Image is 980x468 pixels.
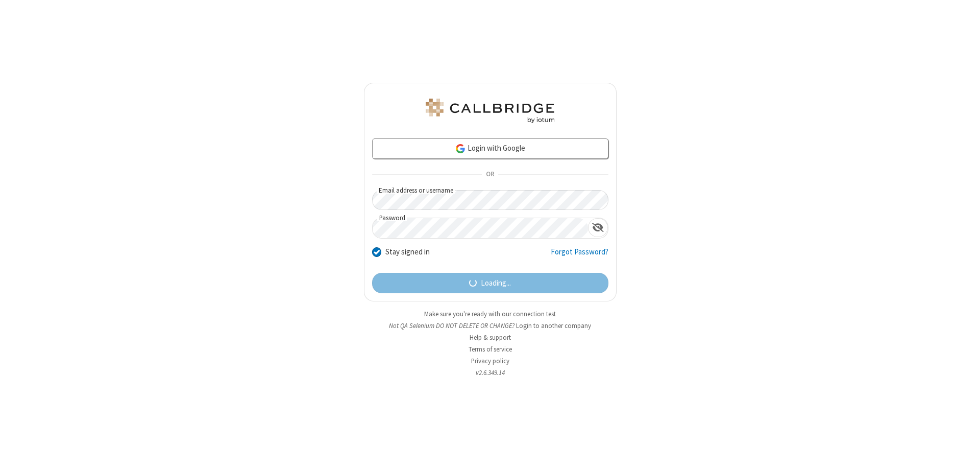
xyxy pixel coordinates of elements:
img: google-icon.png [455,143,466,154]
label: Stay signed in [385,246,430,258]
li: v2.6.349.14 [364,368,617,378]
input: Email address or username [372,190,608,210]
a: Forgot Password? [551,246,608,266]
span: OR [482,168,498,182]
img: QA Selenium DO NOT DELETE OR CHANGE [424,99,556,123]
a: Help & support [470,333,511,342]
li: Not QA Selenium DO NOT DELETE OR CHANGE? [364,321,617,331]
a: Privacy policy [471,357,509,365]
button: Login to another company [516,321,591,331]
button: Loading... [372,273,608,293]
a: Terms of service [469,345,512,354]
input: Password [373,218,588,238]
a: Login with Google [372,138,608,159]
span: Loading... [481,277,511,289]
a: Make sure you're ready with our connection test [424,310,556,318]
div: Show password [588,218,608,237]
